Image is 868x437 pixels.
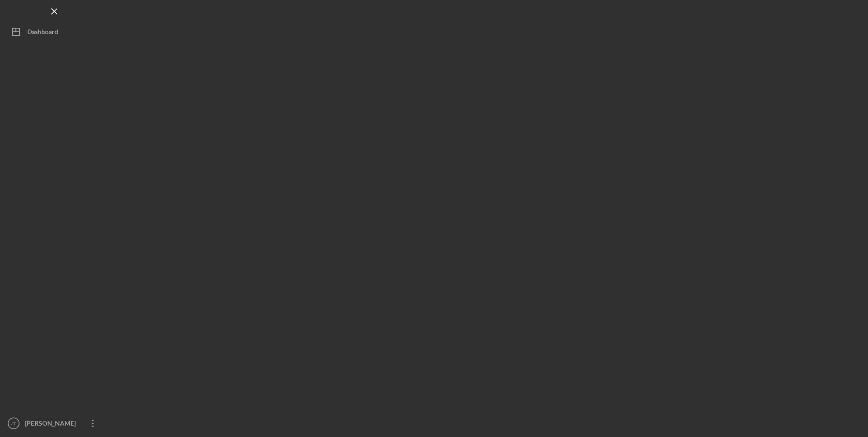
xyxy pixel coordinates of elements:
[5,414,104,432] button: JT[PERSON_NAME]
[11,421,16,426] text: JT
[23,414,82,435] div: [PERSON_NAME]
[27,23,58,43] div: Dashboard
[5,23,104,41] button: Dashboard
